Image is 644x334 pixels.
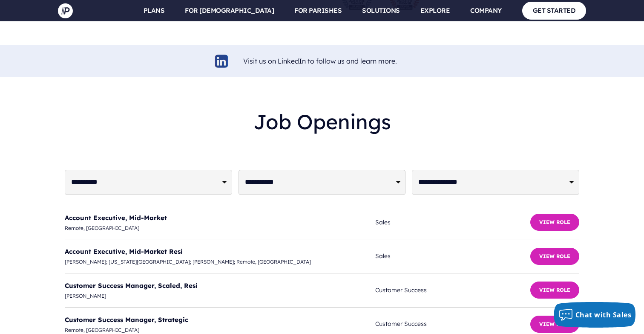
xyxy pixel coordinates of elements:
button: View Role [530,248,579,265]
button: View Role [530,282,579,299]
h2: Job Openings [65,103,579,141]
span: Sales [375,217,530,228]
a: Visit us on LinkedIn to follow us and learn more. [243,57,397,65]
span: Remote, [GEOGRAPHIC_DATA] [65,224,375,233]
button: Chat with Sales [554,302,636,328]
button: View Role [530,214,579,231]
span: Customer Success [375,319,530,329]
span: Sales [375,251,530,261]
a: Account Executive, Mid-Market Resi [65,247,183,256]
img: linkedin-logo [214,53,230,69]
a: Customer Success Manager, Scaled, Resi [65,282,198,290]
span: Chat with Sales [575,310,632,319]
a: Customer Success Manager, Strategic [65,316,188,324]
a: Account Executive, Mid-Market [65,214,167,222]
button: View Role [530,316,579,333]
span: [PERSON_NAME]; [US_STATE][GEOGRAPHIC_DATA]; [PERSON_NAME]; Remote, [GEOGRAPHIC_DATA] [65,257,375,267]
span: Customer Success [375,285,530,296]
a: GET STARTED [522,2,586,19]
span: [PERSON_NAME] [65,291,375,301]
